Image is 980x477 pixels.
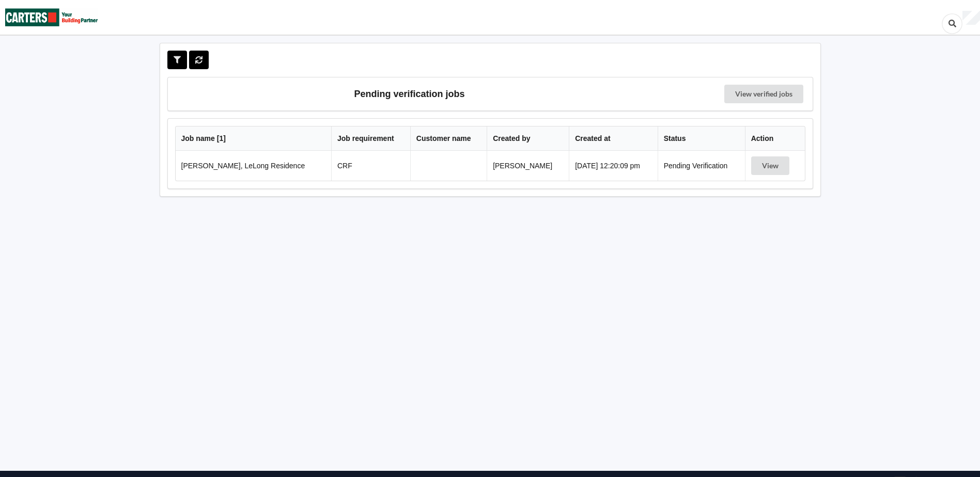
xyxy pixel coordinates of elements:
[745,126,805,151] th: Action
[176,126,331,151] th: Job name [ 1 ]
[724,85,803,103] a: View verified jobs
[331,126,410,151] th: Job requirement
[331,151,410,181] td: CRF
[962,11,980,25] div: User Profile
[751,156,789,175] button: View
[410,126,487,151] th: Customer name
[176,151,331,181] td: [PERSON_NAME], LeLong Residence
[569,126,657,151] th: Created at
[658,151,745,181] td: Pending Verification
[569,151,657,181] td: [DATE] 12:20:09 pm
[658,126,745,151] th: Status
[5,1,98,34] img: Carters
[487,126,569,151] th: Created by
[175,85,644,103] h3: Pending verification jobs
[487,151,569,181] td: [PERSON_NAME]
[751,162,791,170] a: View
